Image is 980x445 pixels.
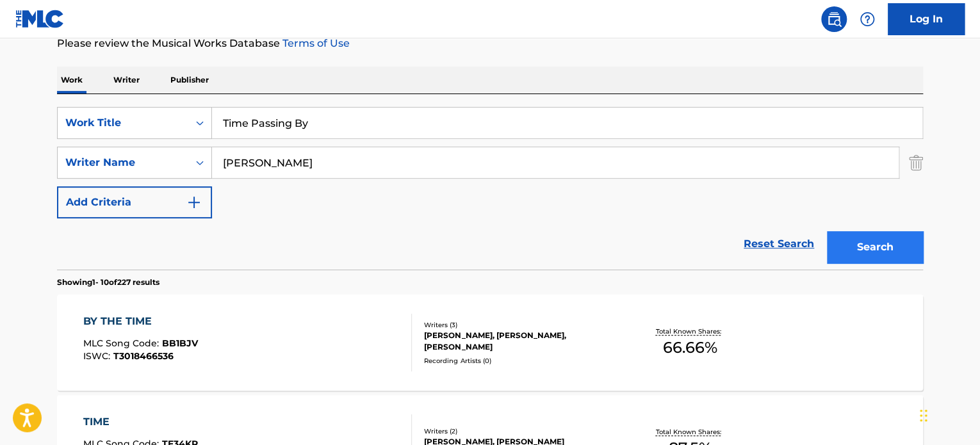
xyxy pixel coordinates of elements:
button: Add Criteria [57,186,212,218]
a: BY THE TIMEMLC Song Code:BB1BJVISWC:T3018466536Writers (3)[PERSON_NAME], [PERSON_NAME], [PERSON_N... [57,295,923,391]
div: Drag [920,396,927,435]
img: Delete Criterion [909,147,923,179]
span: BB1BJV [162,337,198,349]
iframe: Chat Widget [916,384,980,445]
div: Writers ( 2 ) [424,426,617,436]
span: T3018466536 [113,350,174,362]
p: Publisher [167,67,213,93]
img: search [826,12,842,27]
p: Writer [110,67,143,93]
div: Help [854,6,880,32]
a: Terms of Use [280,37,350,49]
img: 9d2ae6d4665cec9f34b9.svg [186,195,202,210]
div: Writers ( 3 ) [424,320,617,330]
div: Work Title [65,115,181,131]
span: MLC Song Code : [83,337,162,349]
form: Search Form [57,107,923,270]
button: Search [827,231,923,263]
a: Log In [888,3,965,35]
div: Writer Name [65,155,181,170]
p: Total Known Shares: [655,327,724,336]
div: BY THE TIME [83,314,198,329]
p: Please review the Musical Works Database [57,36,923,51]
div: [PERSON_NAME], [PERSON_NAME], [PERSON_NAME] [424,330,617,353]
div: TIME [83,414,198,430]
p: Showing 1 - 10 of 227 results [57,277,159,288]
p: Total Known Shares: [655,427,724,437]
a: Reset Search [737,230,821,258]
span: ISWC : [83,350,113,362]
span: 66.66 % [662,336,717,359]
div: Recording Artists ( 0 ) [424,356,617,366]
p: Work [57,67,86,93]
img: MLC Logo [15,10,65,28]
img: help [860,12,875,27]
a: Public Search [821,6,847,32]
